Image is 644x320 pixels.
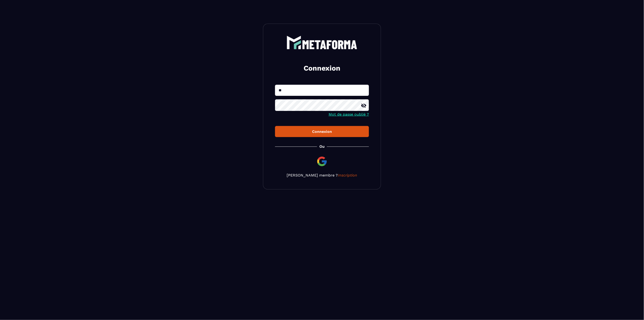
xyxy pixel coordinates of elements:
button: Connexion [275,126,369,137]
img: logo [287,36,357,49]
a: Mot de passe oublié ? [329,112,369,117]
img: google [316,156,328,167]
p: [PERSON_NAME] membre ? [275,173,369,177]
a: Inscription [338,173,357,177]
div: Connexion [279,129,365,134]
a: logo [275,36,369,49]
p: Ou [319,144,325,149]
h2: Connexion [281,63,363,73]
